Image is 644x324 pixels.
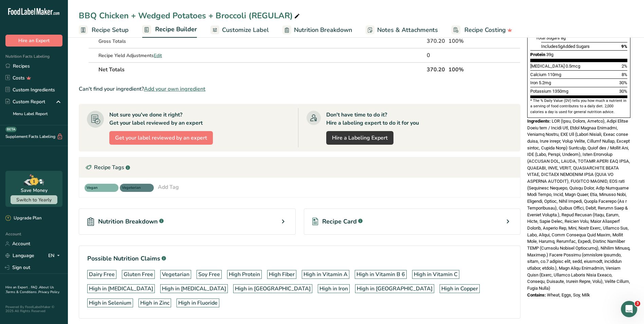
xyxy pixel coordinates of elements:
div: High in Vitamin B 6 [356,270,405,278]
a: Language [5,250,34,262]
span: Get your label reviewed by an expert [115,134,207,142]
a: Hire a Labeling Expert [326,131,393,145]
div: High in [MEDICAL_DATA] [162,285,226,293]
div: Recipe Yield Adjustments [98,52,225,59]
span: 30% [619,80,627,85]
button: Switch to Yearly [11,195,57,204]
div: Recipe Tags [79,157,520,178]
div: 370.20 [427,37,446,45]
a: Terms & Conditions . [6,290,38,294]
th: 370.20 [425,62,447,76]
h1: Possible Nutrition Claims [87,254,512,263]
span: 30% [619,89,627,94]
a: Recipe Costing [452,22,512,38]
div: EN [48,252,62,260]
span: Ingredients: [527,119,551,124]
span: 0.5mcg [566,64,580,69]
a: FAQ . [31,285,39,290]
div: BBQ Chicken + Wedged Potatoes + Broccoli (REGULAR) [79,10,301,22]
div: High in Iron [319,285,348,293]
span: 5g [558,44,563,49]
span: Calcium [530,72,547,77]
span: 2% [622,64,627,69]
span: 8g [561,35,566,40]
span: Customize Label [222,25,269,35]
div: Vegetarian [162,270,189,278]
span: 8% [622,72,627,77]
span: 5.2mg [539,80,551,85]
span: Switch to Yearly [16,197,52,203]
div: High Protein [229,270,260,278]
span: [MEDICAL_DATA] [530,64,565,69]
div: 100% [448,37,488,45]
div: High in Zinc [140,299,169,307]
button: Hire an Expert [5,35,62,47]
a: Hire an Expert . [5,285,30,290]
a: Privacy Policy [38,290,59,294]
div: BETA [5,127,17,132]
span: 110mg [548,72,561,77]
div: Gross Totals [98,38,225,45]
span: Recipe Costing [464,25,506,35]
div: High in Copper [441,285,478,293]
th: Net Totals [97,62,425,76]
div: Upgrade Plan [5,215,41,222]
div: High Fiber [269,270,295,278]
div: Custom Report [5,98,45,105]
div: High in Fluoride [178,299,218,307]
span: Add your own ingredient [144,85,205,93]
span: Includes Added Sugars [541,44,590,49]
span: Wheat, Eggs, Soy, Milk [547,292,590,298]
div: Don't have time to do it? Hire a labeling expert to do it for you [326,111,419,127]
a: Recipe Setup [79,22,129,38]
div: Add Tag [158,183,179,191]
span: 9% [621,44,627,49]
span: Total Sugars [536,35,560,40]
span: Protein [530,52,545,57]
div: Dairy Free [89,270,115,278]
div: Powered By FoodLabelMaker © 2025 All Rights Reserved [5,305,62,313]
div: High in [GEOGRAPHIC_DATA] [357,285,433,293]
span: Vegeterian [122,185,146,191]
span: 3 [635,301,640,306]
span: 1350mg [552,89,568,94]
div: High in Selenium [89,299,131,307]
section: * The % Daily Value (DV) tells you how much a nutrient in a serving of food contributes to a dail... [530,98,627,115]
a: About Us . [5,285,54,294]
a: Customize Label [210,22,269,38]
div: Can't find your ingredient? [79,85,520,93]
span: Contains: [527,292,546,298]
div: High in Vitamin A [303,270,348,278]
span: 39g [546,52,553,57]
div: Gluten Free [124,270,153,278]
button: Get your label reviewed by an expert [109,131,213,145]
div: Save Money [21,187,48,194]
div: 0 [427,51,446,59]
th: 100% [447,62,490,76]
span: Edit [154,52,162,59]
a: Recipe Builder [142,22,197,38]
span: Nutrition Breakdown [294,25,352,35]
span: LOR (Ipsu, Dolors, Ametco), Adipi Elitse Doeiu tem / Incidi Utl, Etdol Magnaa Enimadmi, Veniamq N... [527,119,630,291]
div: High in [GEOGRAPHIC_DATA] [235,285,311,293]
span: Iron [530,80,538,85]
a: Nutrition Breakdown [282,22,352,38]
span: Potassium [530,89,551,94]
div: Soy Free [198,270,220,278]
a: Notes & Attachments [366,22,438,38]
div: Not sure you've done it right? Get your label reviewed by an expert [109,111,203,127]
div: High in [MEDICAL_DATA] [89,285,153,293]
span: Recipe Card [322,217,357,226]
span: Vegan [87,185,110,191]
span: Notes & Attachments [377,25,438,35]
span: Recipe Setup [92,25,129,35]
span: Recipe Builder [155,25,197,34]
div: High in Vitamin C [414,270,458,278]
span: Nutrition Breakdown [98,217,158,226]
iframe: Intercom live chat [621,301,637,317]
